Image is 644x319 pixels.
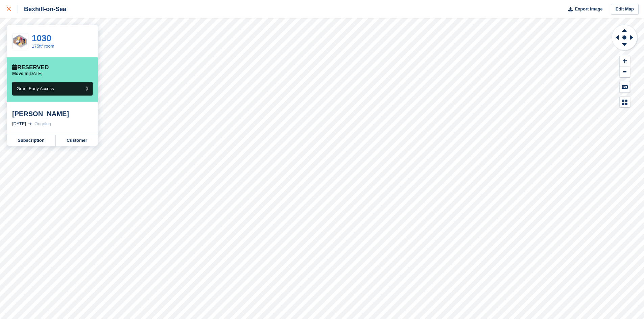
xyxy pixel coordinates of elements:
[12,82,93,96] button: Grant Early Access
[575,6,602,12] span: Export Image
[12,110,93,118] div: [PERSON_NAME]
[620,67,630,78] button: Zoom Out
[12,64,49,71] div: Reserved
[12,71,28,76] span: Move in
[17,86,54,91] span: Grant Early Access
[611,4,639,15] a: Edit Map
[620,81,630,92] button: Keyboard Shortcuts
[32,33,51,43] a: 1030
[56,135,98,146] a: Customer
[12,121,26,127] div: [DATE]
[12,71,42,76] p: [DATE]
[28,123,32,125] img: arrow-right-light-icn-cde0832a797a2874e46488d9cf13f60e5c3a73dbe684e267c42b8395dfbc2abf.svg
[32,44,54,49] a: 175ft² room
[620,97,630,108] button: Map Legend
[620,55,630,67] button: Zoom In
[7,135,56,146] a: Subscription
[13,34,28,48] img: 175FT.jpg
[18,5,66,13] div: Bexhill-on-Sea
[564,4,603,15] button: Export Image
[34,121,51,127] div: Ongoing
